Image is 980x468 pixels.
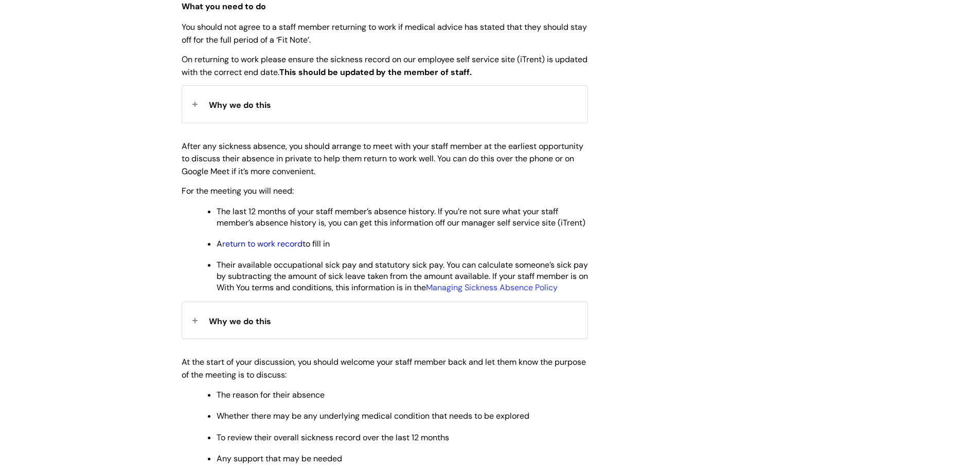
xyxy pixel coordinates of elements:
[217,432,449,443] span: To review their overall sickness record over the last 12 months
[182,1,266,12] span: What you need to do
[222,238,302,249] a: return to work record
[182,22,587,45] span: You should not agree to a staff member returning to work if medical advice has stated that they s...
[182,185,294,196] span: For the meeting you will need:
[217,238,330,249] span: A to fill in
[182,54,587,78] span: On returning to work please ensure the sickness record on our employee self service site (iTrent)...
[279,67,472,78] strong: This should be updated by the member of staff.
[217,410,529,421] span: Whether there may be any underlying medical condition that needs to be explored
[182,141,583,177] span: After any sickness absence, you should arrange to meet with your staff member at the earliest opp...
[217,389,325,400] span: The reason for their absence
[209,316,271,327] span: Why we do this
[426,282,558,293] a: Managing Sickness Absence Policy
[217,259,588,293] span: Their available occupational sick pay and statutory sick pay. You can calculate someone’s sick pa...
[217,206,585,228] span: The last 12 months of your staff member’s absence history. If you’re not sure what your staff mem...
[209,100,271,110] span: Why we do this
[217,453,342,464] span: Any support that may be needed
[182,357,586,380] span: At the start of your discussion, you should welcome your staff member back and let them know the ...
